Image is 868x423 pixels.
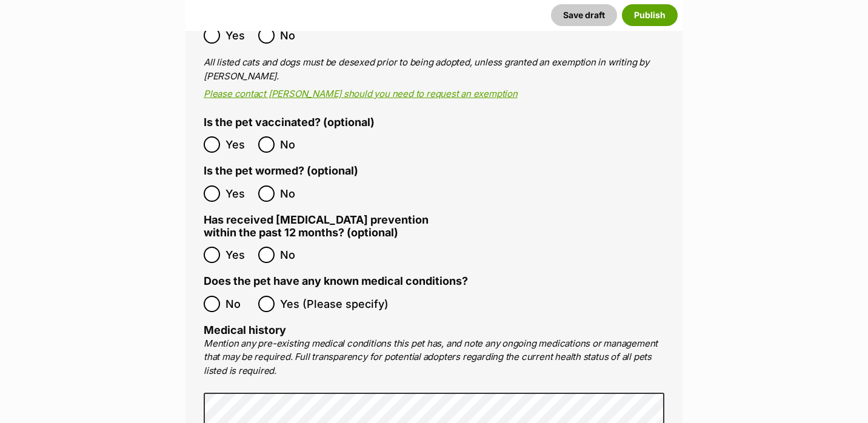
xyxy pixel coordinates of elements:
span: Yes [225,185,252,202]
span: Yes [225,27,252,44]
span: No [280,247,307,263]
span: No [280,27,307,44]
button: Publish [622,4,678,26]
label: Has received [MEDICAL_DATA] prevention within the past 12 months? (optional) [204,214,434,239]
span: No [280,185,307,202]
label: Does the pet have any known medical conditions? [204,275,468,288]
label: Is the pet wormed? (optional) [204,165,358,178]
p: All listed cats and dogs must be desexed prior to being adopted, unless granted an exemption in w... [204,56,664,83]
span: Yes (Please specify) [280,296,389,312]
span: Yes [225,247,252,263]
a: Please contact [PERSON_NAME] should you need to request an exemption [204,88,518,99]
span: No [280,136,307,153]
p: Mention any pre-existing medical conditions this pet has, and note any ongoing medications or man... [204,337,664,378]
label: Is the pet vaccinated? (optional) [204,116,375,129]
label: Medical history [204,324,286,336]
span: Yes [225,136,252,153]
button: Save draft [551,4,617,26]
span: No [225,296,252,312]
